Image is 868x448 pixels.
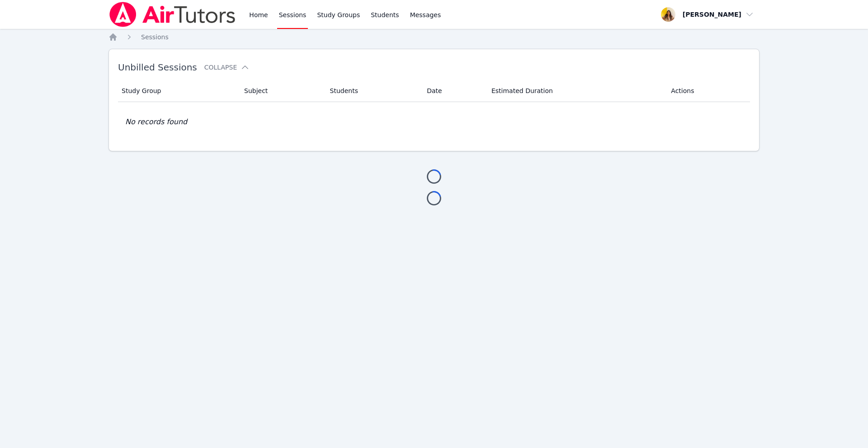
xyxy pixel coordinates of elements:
[410,10,441,19] span: Messages
[486,80,665,102] th: Estimated Duration
[141,33,169,41] span: Sessions
[204,63,250,72] button: Collapse
[118,62,197,73] span: Unbilled Sessions
[421,80,486,102] th: Date
[141,33,169,42] a: Sessions
[108,2,236,27] img: Air Tutors
[108,33,759,42] nav: Breadcrumb
[665,80,750,102] th: Actions
[118,102,750,142] td: No records found
[325,80,422,102] th: Students
[239,80,325,102] th: Subject
[118,80,239,102] th: Study Group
